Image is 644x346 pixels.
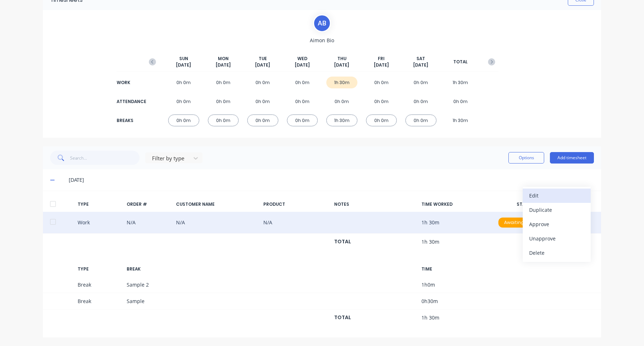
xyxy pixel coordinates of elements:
div: 0h 0m [445,96,476,107]
span: [DATE] [374,62,389,68]
span: SUN [179,55,188,62]
div: 0h 0m [168,77,199,88]
div: TIME WORKED [421,201,487,208]
div: TYPE [78,266,121,272]
div: 0h 0m [208,114,239,126]
div: 1h 30m [445,77,476,88]
span: WED [297,55,307,62]
div: 0h 0m [168,114,199,126]
div: 0h 0m [366,96,397,107]
div: Edit [529,190,584,201]
span: [DATE] [295,62,310,68]
div: 0h 0m [366,114,397,126]
div: Duplicate [529,205,584,215]
span: [DATE] [216,62,231,68]
div: [DATE] [69,176,594,184]
div: STATUS [493,201,558,208]
div: 0h 0m [287,96,318,107]
div: CUSTOMER NAME [176,201,258,208]
div: Approve [529,219,584,229]
span: MON [218,55,229,62]
div: BREAK [127,266,170,272]
span: [DATE] [334,62,349,68]
div: TYPE [78,201,121,208]
span: SAT [416,55,425,62]
div: 1h 30m [445,114,476,126]
div: 0h 0m [366,77,397,88]
div: PRODUCT [263,201,328,208]
button: Add timesheet [550,152,594,164]
div: 0h 0m [287,114,318,126]
span: FRI [378,55,385,62]
div: 0h 0m [168,96,199,107]
div: TIME [421,266,487,272]
div: 1h 30m [326,114,357,126]
div: Unapprove [529,233,584,244]
span: [DATE] [255,62,270,68]
div: WORK [117,79,145,86]
span: THU [337,55,346,62]
div: 0h 0m [247,114,278,126]
div: 0h 0m [247,77,278,88]
button: Options [508,152,544,164]
div: 0h 0m [287,77,318,88]
div: ATTENDANCE [117,98,145,105]
div: 0h 0m [326,96,357,107]
span: TUE [259,55,267,62]
div: 0h 0m [208,77,239,88]
div: 0h 0m [405,77,436,88]
div: 1h 30m [326,77,357,88]
div: A B [313,14,331,32]
div: Delete [529,248,584,258]
div: 0h 0m [208,96,239,107]
input: Search... [70,151,140,165]
div: 0h 0m [405,96,436,107]
span: [DATE] [176,62,191,68]
span: Aimon Bio [310,36,334,44]
div: Awaiting Approval [498,218,552,228]
span: TOTAL [453,59,468,65]
div: BREAKS [117,117,145,124]
div: 0h 0m [247,96,278,107]
div: NOTES [334,201,416,208]
div: 0h 0m [405,114,436,126]
span: [DATE] [413,62,428,68]
div: ORDER # [127,201,170,208]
